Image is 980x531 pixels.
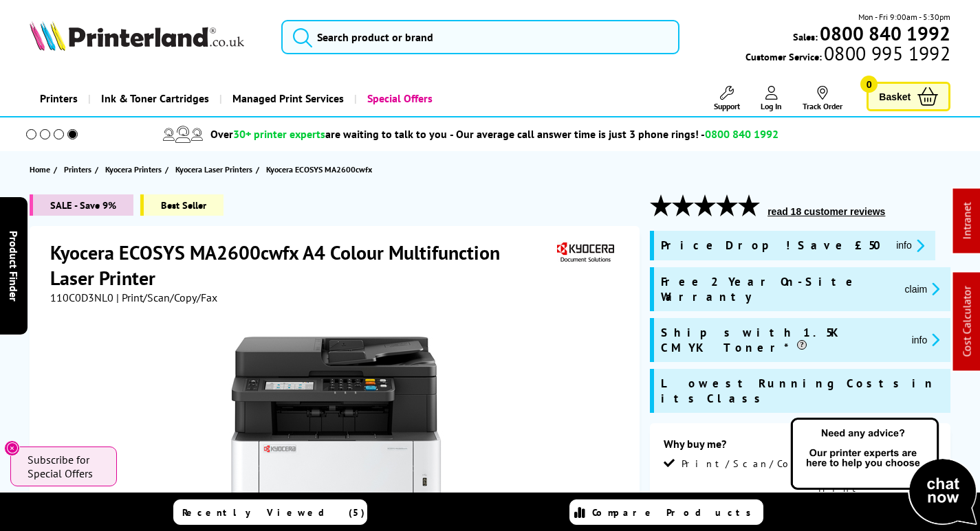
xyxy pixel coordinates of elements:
img: Kyocera [554,240,617,265]
button: promo-description [908,332,944,348]
a: Log In [761,86,782,111]
span: Lowest Running Costs in its Class [661,376,944,406]
button: promo-description [892,238,928,253]
span: Kyocera Laser Printers [175,162,252,177]
h1: Kyocera ECOSYS MA2600cwfx A4 Colour Multifunction Laser Printer [50,240,554,291]
span: Ink & Toner Cartridges [101,81,209,116]
span: 110C0D3NL0 [50,291,113,304]
span: Printers [64,162,91,177]
button: promo-description [901,281,944,297]
b: 0800 840 1992 [820,21,950,46]
a: Compare Products [569,499,763,525]
span: Product Finder [7,230,21,301]
a: Home [30,162,54,177]
a: Kyocera Printers [105,162,165,177]
a: Managed Print Services [219,81,354,116]
span: Kyocera Printers [105,162,162,177]
span: Ships with 1.5K CMYK Toner* [661,325,901,355]
a: Support [714,86,740,111]
span: Price Drop! Save £50 [661,238,885,253]
div: Why buy me? [664,437,937,457]
button: Close [4,440,20,456]
span: Support [714,101,740,111]
a: Kyocera Laser Printers [175,162,256,177]
span: Home [30,162,50,177]
button: read 18 customer reviews [763,205,889,218]
span: SALE - Save 9% [30,194,133,216]
span: Log In [761,101,782,111]
span: Kyocera ECOSYS MA2600cwfx [266,164,372,174]
span: Best Seller [140,194,224,216]
a: Cost Calculator [960,286,974,357]
span: Subscribe for Special Offers [28,453,103,480]
span: 0 [860,76,878,93]
input: Search product or brand [281,20,679,54]
a: Ink & Toner Cartridges [88,81,219,116]
a: Printers [64,162,95,177]
span: Print/Scan/Copy/Fax [682,457,858,470]
img: Printerland Logo [30,21,244,51]
a: Printerland Logo [30,21,264,54]
span: 0800 840 1992 [705,127,778,141]
a: Track Order [803,86,842,111]
a: Printers [30,81,88,116]
a: Basket 0 [867,82,950,111]
span: 0800 995 1992 [822,47,950,60]
a: Recently Viewed (5) [173,499,367,525]
img: Open Live Chat window [787,416,980,528]
span: Mon - Fri 9:00am - 5:30pm [858,10,950,23]
span: | Print/Scan/Copy/Fax [116,291,217,304]
a: Intranet [960,203,974,240]
span: Sales: [793,30,818,43]
span: Recently Viewed (5) [182,506,365,519]
span: Customer Service: [745,47,950,63]
a: 0800 840 1992 [818,27,950,40]
span: - Our average call answer time is just 3 phone rings! - [450,127,778,141]
span: Basket [879,87,911,106]
span: Compare Products [592,506,759,519]
span: 30+ printer experts [233,127,325,141]
a: Special Offers [354,81,443,116]
span: Free 2 Year On-Site Warranty [661,274,893,304]
span: Over are waiting to talk to you [210,127,447,141]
